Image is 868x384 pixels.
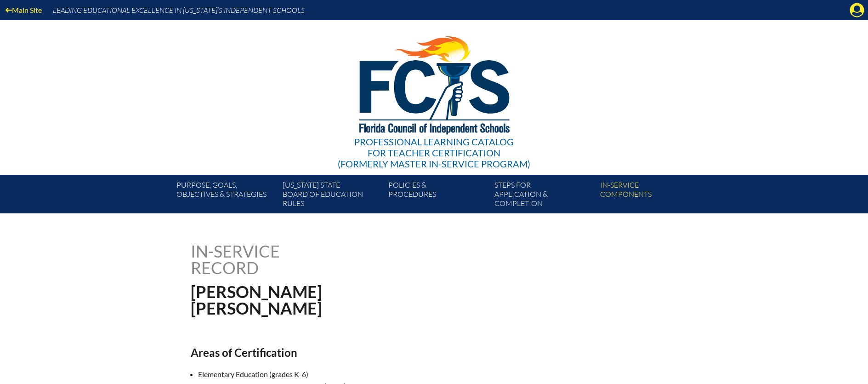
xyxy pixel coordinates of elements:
[2,4,45,16] a: Main Site
[173,178,278,213] a: Purpose, goals,objectives & strategies
[385,178,490,213] a: Policies &Procedures
[850,3,864,17] svg: Manage account
[368,147,500,158] span: for Teacher Certification
[491,178,596,213] a: Steps forapplication & completion
[198,368,522,380] li: Elementary Education (grades K-6)
[191,346,514,359] h2: Areas of Certification
[191,283,493,316] h1: [PERSON_NAME] [PERSON_NAME]
[338,136,530,169] div: Professional Learning Catalog (formerly Master In-service Program)
[339,20,529,146] img: FCISlogo221.eps
[191,243,376,276] h1: In-service record
[279,178,385,213] a: [US_STATE] StateBoard of Education rules
[596,178,702,213] a: In-servicecomponents
[334,18,534,171] a: Professional Learning Catalog for Teacher Certification(formerly Master In-service Program)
